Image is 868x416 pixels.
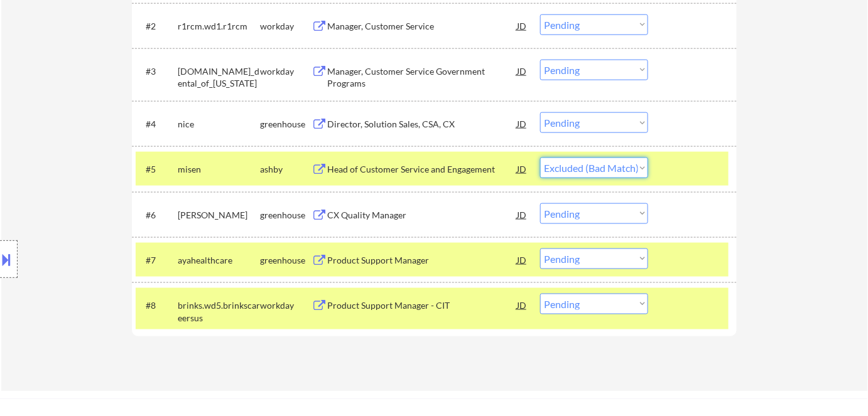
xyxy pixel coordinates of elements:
[327,254,517,267] div: Product Support Manager
[516,248,528,271] div: JD
[327,299,517,312] div: Product Support Manager - CIT
[146,20,168,33] div: #2
[327,118,517,131] div: Director, Solution Sales, CSA, CX
[327,20,517,33] div: Manager, Customer Service
[260,118,312,131] div: greenhouse
[516,112,528,135] div: JD
[516,294,528,316] div: JD
[327,163,517,176] div: Head of Customer Service and Engagement
[260,299,312,312] div: workday
[260,163,312,176] div: ashby
[516,203,528,226] div: JD
[178,65,260,90] div: [DOMAIN_NAME]_dental_of_[US_STATE]
[327,65,517,90] div: Manager, Customer Service Government Programs
[516,157,528,180] div: JD
[146,65,168,78] div: #3
[516,60,528,82] div: JD
[260,20,312,33] div: workday
[260,65,312,78] div: workday
[260,209,312,221] div: greenhouse
[327,209,517,221] div: CX Quality Manager
[260,254,312,267] div: greenhouse
[178,20,260,33] div: r1rcm.wd1.r1rcm
[516,14,528,37] div: JD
